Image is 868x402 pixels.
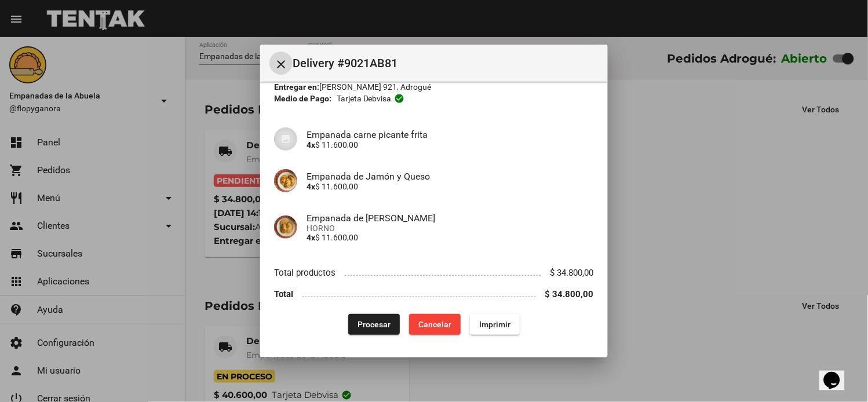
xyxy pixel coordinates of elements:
span: Imprimir [479,320,510,329]
strong: Entregar en: [274,82,319,92]
img: 72c15bfb-ac41-4ae4-a4f2-82349035ab42.jpg [274,169,297,192]
strong: Medio de Pago: [274,93,331,104]
span: HORNO [307,224,594,233]
button: Cancelar [409,314,461,335]
p: $ 11.600,00 [307,140,594,149]
p: $ 11.600,00 [307,233,594,242]
img: 07c47add-75b0-4ce5-9aba-194f44787723.jpg [274,127,297,151]
li: Total $ 34.800,00 [274,283,594,305]
button: Imprimir [470,314,520,335]
mat-icon: check_circle [395,93,405,104]
li: Total productos $ 34.800,00 [274,262,594,283]
iframe: chat widget [819,356,856,390]
div: [PERSON_NAME] 921, Adrogué [274,81,594,93]
h4: Empanada de [PERSON_NAME] [307,213,594,224]
button: Procesar [348,314,400,335]
img: f753fea7-0f09-41b3-9a9e-ddb84fc3b359.jpg [274,215,297,239]
h4: Empanada carne picante frita [307,129,594,140]
span: Tarjeta debvisa [337,93,392,104]
span: Procesar [358,320,391,329]
button: Cerrar [269,52,293,75]
p: $ 11.600,00 [307,182,594,191]
mat-icon: Cerrar [274,57,288,71]
b: 4x [307,233,315,242]
span: Delivery #9021AB81 [293,54,599,72]
h4: Empanada de Jamón y Queso [307,171,594,182]
span: Cancelar [418,320,451,329]
b: 4x [307,182,315,191]
b: 4x [307,140,315,149]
